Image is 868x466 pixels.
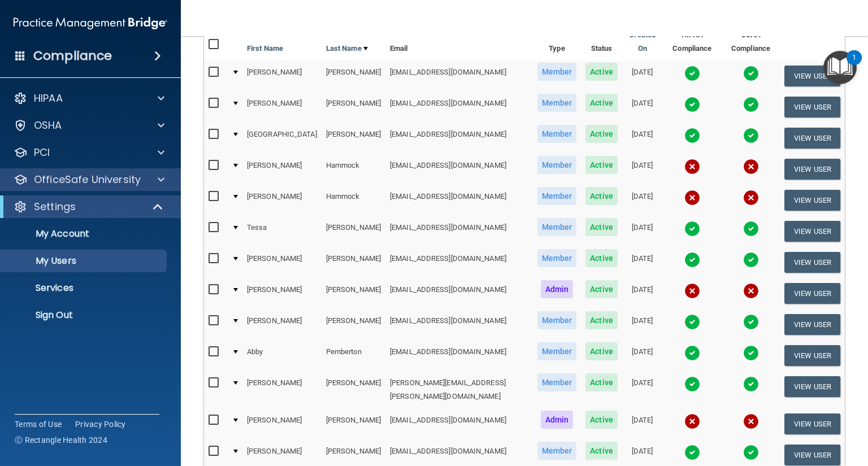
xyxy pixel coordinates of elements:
[784,128,840,149] button: View User
[385,60,533,92] td: [EMAIL_ADDRESS][DOMAIN_NAME]
[585,249,618,267] span: Active
[743,128,759,143] img: tick.e7d51cea.svg
[385,92,533,123] td: [EMAIL_ADDRESS][DOMAIN_NAME]
[627,28,658,55] a: Created On
[537,63,577,81] span: Member
[385,24,533,60] th: Email
[15,419,62,430] a: Terms of Use
[537,125,577,143] span: Member
[722,24,780,60] th: OSHA Compliance
[533,24,581,60] th: Type
[322,278,385,309] td: [PERSON_NAME]
[322,216,385,247] td: [PERSON_NAME]
[743,159,759,175] img: cross.ca9f0e7f.svg
[14,12,167,34] img: PMB logo
[743,376,759,392] img: tick.e7d51cea.svg
[585,218,618,236] span: Active
[684,97,700,112] img: tick.e7d51cea.svg
[784,97,840,117] button: View User
[242,371,322,408] td: [PERSON_NAME]
[784,283,840,304] button: View User
[823,51,857,84] button: Open Resource Center, 1 new notification
[852,58,856,72] div: 1
[537,373,577,391] span: Member
[14,92,164,105] a: HIPAA
[322,123,385,154] td: [PERSON_NAME]
[322,408,385,439] td: [PERSON_NAME]
[622,154,663,185] td: [DATE]
[14,200,164,214] a: Settings
[541,411,574,429] span: Admin
[784,66,840,86] button: View User
[585,342,618,360] span: Active
[622,371,663,408] td: [DATE]
[622,123,663,154] td: [DATE]
[385,154,533,185] td: [EMAIL_ADDRESS][DOMAIN_NAME]
[684,413,700,429] img: cross.ca9f0e7f.svg
[541,280,574,298] span: Admin
[385,216,533,247] td: [EMAIL_ADDRESS][DOMAIN_NAME]
[326,42,368,55] a: Last Name
[537,218,577,236] span: Member
[322,247,385,278] td: [PERSON_NAME]
[585,63,618,81] span: Active
[585,373,618,391] span: Active
[7,228,162,239] p: My Account
[784,252,840,273] button: View User
[34,92,63,105] p: HIPAA
[242,60,322,92] td: [PERSON_NAME]
[743,314,759,330] img: tick.e7d51cea.svg
[622,247,663,278] td: [DATE]
[322,60,385,92] td: [PERSON_NAME]
[585,411,618,429] span: Active
[684,283,700,299] img: cross.ca9f0e7f.svg
[811,388,854,431] iframe: Drift Widget Chat Controller
[622,92,663,123] td: [DATE]
[684,345,700,361] img: tick.e7d51cea.svg
[14,173,164,186] a: OfficeSafe University
[34,200,76,214] p: Settings
[242,340,322,371] td: Abby
[622,60,663,92] td: [DATE]
[784,190,840,211] button: View User
[537,249,577,267] span: Member
[743,345,759,361] img: tick.e7d51cea.svg
[585,156,618,174] span: Active
[537,94,577,112] span: Member
[242,216,322,247] td: Tessa
[322,340,385,371] td: Pemberton
[14,119,164,132] a: OSHA
[585,94,618,112] span: Active
[242,92,322,123] td: [PERSON_NAME]
[385,340,533,371] td: [EMAIL_ADDRESS][DOMAIN_NAME]
[322,185,385,216] td: Hammock
[585,125,618,143] span: Active
[242,278,322,309] td: [PERSON_NAME]
[242,185,322,216] td: [PERSON_NAME]
[322,309,385,340] td: [PERSON_NAME]
[622,216,663,247] td: [DATE]
[585,311,618,329] span: Active
[537,342,577,360] span: Member
[684,66,700,81] img: tick.e7d51cea.svg
[385,278,533,309] td: [EMAIL_ADDRESS][DOMAIN_NAME]
[784,314,840,335] button: View User
[537,156,577,174] span: Member
[684,190,700,206] img: cross.ca9f0e7f.svg
[385,123,533,154] td: [EMAIL_ADDRESS][DOMAIN_NAME]
[622,408,663,439] td: [DATE]
[684,314,700,330] img: tick.e7d51cea.svg
[784,413,840,434] button: View User
[242,408,322,439] td: [PERSON_NAME]
[385,247,533,278] td: [EMAIL_ADDRESS][DOMAIN_NAME]
[784,345,840,366] button: View User
[684,252,700,268] img: tick.e7d51cea.svg
[743,283,759,299] img: cross.ca9f0e7f.svg
[242,123,322,154] td: [GEOGRAPHIC_DATA]
[322,154,385,185] td: Hammock
[385,408,533,439] td: [EMAIL_ADDRESS][DOMAIN_NAME]
[242,309,322,340] td: [PERSON_NAME]
[743,413,759,429] img: cross.ca9f0e7f.svg
[34,119,62,132] p: OSHA
[622,340,663,371] td: [DATE]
